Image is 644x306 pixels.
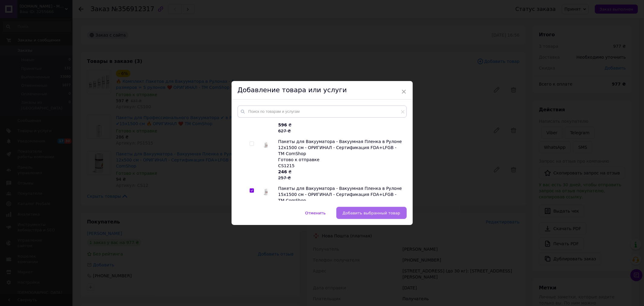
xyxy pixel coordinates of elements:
img: Пакеты для Вакууматора - Вакуумная Пленка в Рулоне 12х1500 см - ОРИГИНАЛ - Сертификация FDA+LFGB ... [260,138,272,151]
span: Пакеты для Вакууматора - Вакуумная Пленка в Рулоне 12х1500 см - ОРИГИНАЛ - Сертификация FDA+LFGB ... [278,139,402,156]
div: Готово к отправке [278,157,403,163]
input: Поиск по товарам и услугам [238,106,407,118]
div: ₴ [278,169,403,181]
b: 246 [278,169,287,174]
span: 627 ₴ [278,129,291,133]
button: Добавить выбранный товар [336,207,407,219]
span: × [401,86,407,97]
img: Пакеты для Вакууматора - Вакуумная Пленка в Рулоне 15х1500 см - ОРИГИНАЛ - Сертификация FDA+LFGB ... [260,185,272,197]
div: Добавление товара или услуги [232,81,413,99]
button: Отменить [299,207,332,219]
div: ₴ [278,122,403,134]
span: CS1215 [278,163,295,168]
span: 257 ₴ [278,175,291,180]
span: Добавить выбранный товар [343,211,400,215]
span: Пакеты для Вакууматора - Вакуумная Пленка в Рулоне 15х1500 см - ОРИГИНАЛ - Сертификация FDA+LFGB ... [278,186,402,203]
span: Отменить [305,211,326,215]
b: 596 [278,122,287,127]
